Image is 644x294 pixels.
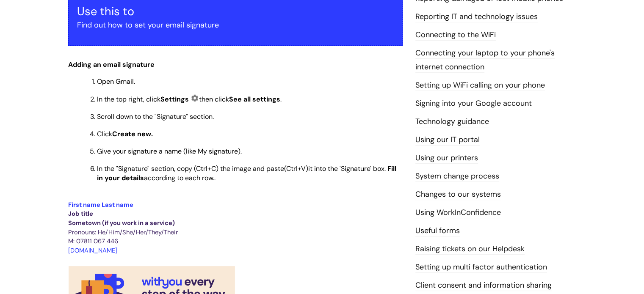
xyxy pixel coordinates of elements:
[415,171,499,182] a: System change process
[284,164,308,173] span: (Ctrl+V)
[415,280,552,291] a: Client consent and information sharing
[112,129,153,138] span: Create new.
[415,30,496,41] a: Connecting to the WiFi
[415,48,555,72] a: Connecting your laptop to your phone's internet connection
[415,153,478,164] a: Using our printers
[229,95,280,104] span: See all settings
[415,189,501,200] a: Changes to our systems
[415,11,538,22] a: Reporting IT and technology issues
[415,116,489,127] a: Technology guidance
[68,209,93,218] span: Job title
[160,95,189,104] strong: Settings
[68,228,178,236] span: Pronouns: He/Him/She/Her/They/Their
[97,164,396,182] span: In the "Signature" section, c according to each row..
[68,219,175,227] span: Sometown (if you work in a service)
[191,94,199,102] img: Settings
[415,225,460,236] a: Useful forms
[415,244,525,255] a: Raising tickets on our Helpdesk
[68,201,133,209] span: First name Last name
[77,5,394,18] h3: Use this to
[97,147,242,156] span: Give your signature a name (like My signature).
[97,112,214,121] span: Scroll down to the "Signature" section.
[97,77,135,86] span: Open Gmail.
[97,129,112,138] span: Click
[68,237,118,245] span: M: 07811 067 446
[415,262,547,273] a: Setting up multi factor authentication
[308,164,386,173] span: it into the 'Signature' box.
[68,60,155,69] span: Adding an email signature
[77,18,394,32] p: Find out how to set your email signature
[181,164,284,173] span: opy (Ctrl+C) the image and paste
[97,95,191,104] span: In the top right, click
[415,207,501,218] a: Using WorkInConfidence
[415,98,532,109] a: Signing into your Google account
[199,95,229,104] span: then click
[97,164,396,182] strong: Fill in your details
[415,80,545,91] a: Setting up WiFi calling on your phone
[280,95,282,104] span: .
[68,246,117,255] span: [DOMAIN_NAME]
[415,135,480,146] a: Using our IT portal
